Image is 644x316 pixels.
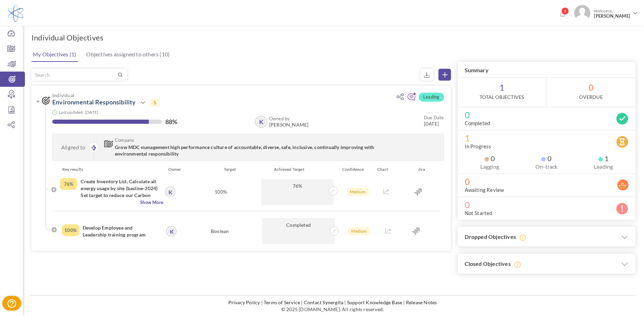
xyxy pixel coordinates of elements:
[164,166,190,173] div: Owner
[438,69,451,81] a: Create Objective
[167,227,176,236] a: K
[59,110,98,115] small: Last updated: [DATE]
[165,118,178,125] label: 88%
[328,227,337,233] a: Update achivements
[374,166,403,173] div: Chart
[403,299,405,306] li: |
[182,218,258,244] div: Boolean
[264,299,300,305] a: Terms of Service
[557,9,568,20] a: Notifications
[57,166,164,173] div: Key results
[329,187,338,193] a: Update achivements
[347,188,369,196] span: Medium
[484,155,495,162] span: 0
[414,188,422,196] img: Jira Integration
[262,218,335,244] p: Completed
[115,138,385,142] span: Company
[301,299,302,306] li: |
[182,178,259,206] div: 100%
[458,227,636,247] h3: Dropped Objectives
[465,111,629,118] span: 0
[465,186,504,193] label: Awaiting Review
[541,155,552,162] span: 0
[403,166,440,173] div: Jira
[480,94,524,101] label: Total Objectives
[256,117,266,127] a: K
[574,5,590,21] img: Photo
[598,155,609,162] span: 1
[458,62,636,78] h3: Summary
[579,94,602,101] label: OverDue
[265,183,330,189] span: 76%
[458,78,546,107] span: 1
[30,306,635,313] p: © 2025 [DOMAIN_NAME]. All rights reserved.
[32,69,117,80] input: Search
[115,144,374,157] span: Grow MDC management high performance culture of accountable, diverse, safe, inclusive, continuall...
[60,178,77,190] div: Completed Percentage
[348,227,370,235] span: Medium
[465,134,629,141] span: 1
[228,299,260,305] a: Privacy Policy
[561,7,569,15] span: 5
[304,299,343,305] a: Contact Synergita
[458,254,636,274] h3: Closed Objectives
[465,163,515,170] label: Lagging
[8,4,23,22] img: Logo
[81,178,158,199] h4: Create Inventory List, Calculate all energy usage by site (basline-2024) Set target to reduce our...
[344,299,346,306] li: |
[263,166,337,173] div: Achieved Target
[53,134,94,160] div: Aligned to
[31,33,103,43] h1: Individual Objectives
[465,201,629,208] span: 0
[31,47,78,62] a: My Objectives (1)
[421,69,433,81] small: Export
[579,163,629,170] label: Leading
[465,178,629,185] span: 0
[261,299,263,306] li: |
[424,114,444,127] small: [DATE]
[465,143,491,150] label: In Progress
[150,99,160,106] span: 5
[412,227,420,235] img: Jira Integration
[465,210,492,216] label: Not Started
[590,5,632,22] span: Welcome,
[269,116,290,121] b: Owned by
[465,120,490,127] label: Completed
[347,299,402,305] a: Support Knowledge Base
[52,93,385,98] span: Individual
[60,199,163,206] span: Show More
[407,96,416,102] a: Add continuous feedback
[84,47,171,61] a: Objectives assigned to others (10)
[83,224,157,238] h4: Develop Employee and Leadership training program
[571,2,641,22] a: Photo Welcome,[PERSON_NAME]
[269,122,309,128] span: [PERSON_NAME]
[190,166,263,173] div: Target
[52,98,136,106] a: Environmental Responsibility
[424,115,444,120] small: Due Date
[419,93,444,102] span: Leading
[546,78,635,107] span: 0
[521,163,572,170] label: On-track
[594,13,630,19] span: [PERSON_NAME]
[337,166,374,173] div: Confidence
[62,224,79,236] div: Completed Percentage
[406,299,437,305] a: Release Notes
[166,187,175,196] a: K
